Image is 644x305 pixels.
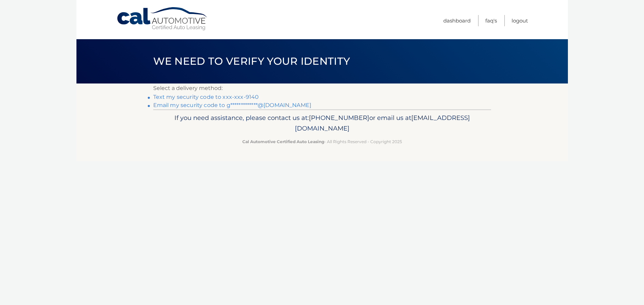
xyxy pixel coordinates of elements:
[116,7,209,31] a: Cal Automotive
[158,138,487,145] p: - All Rights Reserved - Copyright 2025
[153,55,350,67] span: We need to verify your identity
[443,15,471,26] a: Dashboard
[242,139,324,144] strong: Cal Automotive Certified Auto Leasing
[512,15,528,26] a: Logout
[158,112,487,134] p: If you need assistance, please contact us at: or email us at
[309,114,369,122] span: [PHONE_NUMBER]
[153,83,491,93] p: Select a delivery method:
[153,94,259,100] a: Text my security code to xxx-xxx-9140
[485,15,497,26] a: FAQ's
